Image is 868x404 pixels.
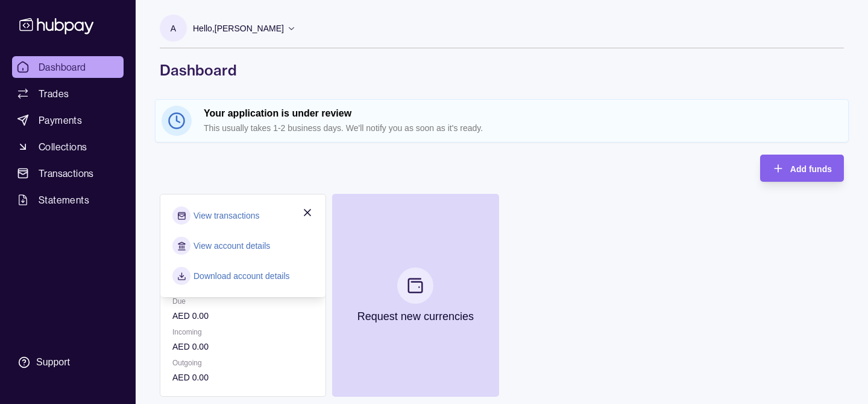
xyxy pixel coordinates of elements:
[172,371,313,384] p: AED 0.00
[204,121,842,135] p: This usually takes 1-2 business days. We'll notify you as soon as it's ready.
[39,113,82,127] span: Payments
[193,22,284,35] p: Hello, [PERSON_NAME]
[12,136,124,158] a: Collections
[790,164,832,174] span: Add funds
[39,193,89,207] span: Statements
[172,325,313,339] p: Incoming
[193,209,259,222] a: View transactions
[760,155,844,182] button: Add funds
[193,269,290,283] a: Download account details
[12,56,124,78] a: Dashboard
[39,60,86,74] span: Dashboard
[36,356,70,369] div: Support
[171,22,176,35] p: A
[12,189,124,211] a: Statements
[39,86,69,101] span: Trades
[160,60,844,80] h1: Dashboard
[39,166,94,181] span: Transactions
[204,107,842,120] h2: Your application is under review
[12,350,124,375] a: Support
[172,340,313,353] p: AED 0.00
[172,309,313,322] p: AED 0.00
[39,139,87,154] span: Collections
[12,109,124,131] a: Payments
[172,295,313,308] p: Due
[193,239,270,252] a: View account details
[172,356,313,370] p: Outgoing
[332,194,498,397] button: Request new currencies
[357,310,474,323] p: Request new currencies
[12,162,124,184] a: Transactions
[12,83,124,104] a: Trades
